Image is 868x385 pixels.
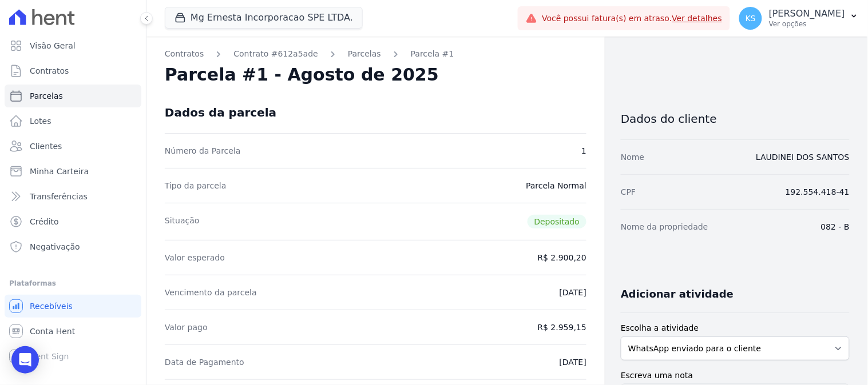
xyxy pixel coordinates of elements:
a: Negativação [5,235,141,258]
a: Lotes [5,110,141,133]
dt: Valor esperado [165,252,225,263]
dd: 082 - B [821,221,850,232]
dd: Parcela Normal [526,180,586,191]
span: Minha Carteira [30,166,89,177]
dt: Situação [165,215,200,228]
dt: Nome [621,151,644,163]
a: Contratos [165,48,204,60]
button: Mg Ernesta Incorporacao SPE LTDA. [165,7,363,29]
dt: Vencimento da parcela [165,287,257,298]
dd: R$ 2.959,15 [538,322,586,333]
a: Parcelas [5,85,141,107]
dd: R$ 2.900,20 [538,252,586,263]
dt: CPF [621,186,636,198]
dt: Tipo da parcela [165,180,227,191]
div: Dados da parcela [165,106,276,119]
span: Contratos [30,65,69,77]
span: Transferências [30,191,88,202]
h3: Dados do cliente [621,112,850,126]
dt: Data de Pagamento [165,356,244,368]
dd: 1 [581,145,586,157]
span: Lotes [30,115,51,127]
p: [PERSON_NAME] [769,8,845,19]
span: Você possui fatura(s) em atraso. [542,13,722,25]
a: Conta Hent [5,320,141,343]
a: Transferências [5,185,141,208]
div: Open Intercom Messenger [11,346,39,374]
button: KS [PERSON_NAME] Ver opções [730,2,868,34]
a: Clientes [5,135,141,158]
span: Conta Hent [30,326,75,337]
h3: Adicionar atividade [621,287,734,301]
a: Recebíveis [5,295,141,318]
span: Visão Geral [30,40,76,51]
a: Parcela #1 [411,48,454,60]
a: Visão Geral [5,34,141,57]
label: Escolha a atividade [621,322,850,334]
a: Contratos [5,59,141,82]
span: Crédito [30,216,59,227]
dt: Número da Parcela [165,145,241,157]
a: Ver detalhes [672,14,723,23]
dd: 192.554.418-41 [786,186,850,198]
a: Contrato #612a5ade [233,48,318,60]
dt: Valor pago [165,322,208,333]
span: KS [746,14,756,22]
nav: Breadcrumb [165,48,586,60]
a: Crédito [5,210,141,233]
dd: [DATE] [560,356,586,368]
span: Parcelas [30,90,63,102]
dt: Nome da propriedade [621,221,708,232]
p: Ver opções [769,19,845,29]
span: Depositado [528,215,587,228]
dd: [DATE] [560,287,586,298]
a: Minha Carteira [5,160,141,183]
span: Recebíveis [30,300,73,312]
span: Clientes [30,141,62,152]
a: LAUDINEI DOS SANTOS [756,153,850,162]
label: Escreva uma nota [621,370,850,382]
h2: Parcela #1 - Agosto de 2025 [165,65,439,85]
span: Negativação [30,241,80,252]
div: Plataformas [9,276,137,290]
a: Parcelas [348,48,381,60]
